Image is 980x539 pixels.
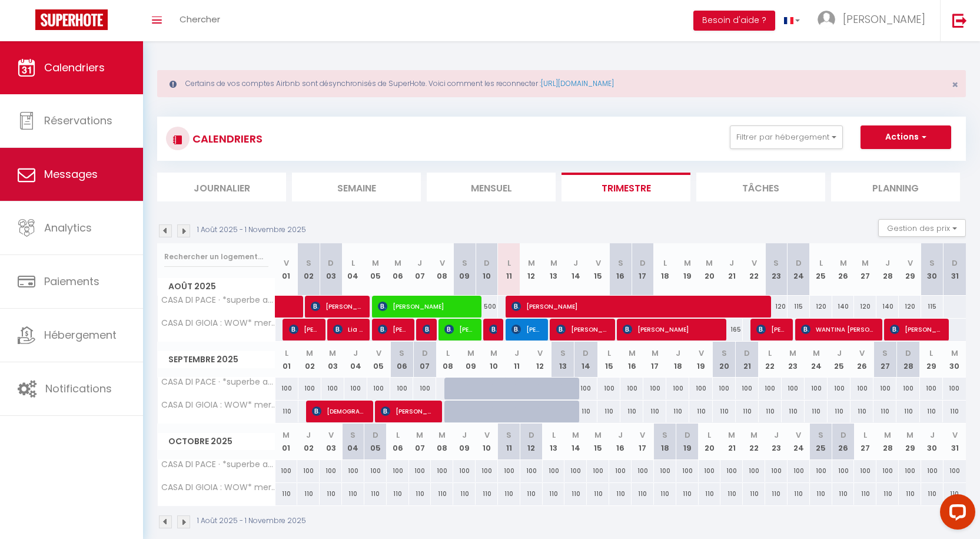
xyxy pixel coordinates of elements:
button: Filtrer par hébergement [730,125,843,149]
abbr: V [376,348,381,359]
div: 100 [321,378,344,399]
th: 14 [564,243,587,296]
th: 01 [275,243,298,296]
abbr: J [573,257,578,269]
div: 110 [759,401,782,422]
li: Planning [831,173,960,201]
abbr: S [306,257,311,269]
div: 110 [689,401,712,422]
abbr: D [328,257,334,269]
div: 100 [297,460,320,482]
div: 100 [574,378,597,399]
th: 18 [654,424,676,459]
span: Août 2025 [158,278,275,295]
abbr: J [930,429,935,441]
th: 09 [453,424,476,459]
div: 100 [736,378,759,399]
th: 07 [409,243,431,296]
abbr: J [837,348,842,359]
abbr: D [841,429,846,441]
th: 12 [529,342,552,378]
th: 05 [364,243,387,296]
div: 100 [342,460,364,482]
abbr: M [706,257,713,269]
span: CASA DI GIOIA : WOW* mer/piscine/climat/parking [160,319,277,328]
abbr: M [840,257,847,269]
th: 26 [832,424,855,459]
th: 23 [765,424,788,459]
abbr: M [283,429,290,441]
th: 22 [743,424,765,459]
th: 18 [666,342,689,378]
div: 120 [810,296,832,318]
span: [PERSON_NAME] [843,12,925,27]
th: 21 [720,243,743,296]
abbr: V [537,348,543,359]
li: Tâches [696,173,825,201]
div: 110 [736,401,759,422]
abbr: J [729,257,734,269]
button: Close [952,80,958,90]
abbr: J [618,429,623,441]
th: 20 [699,243,721,296]
abbr: L [863,429,867,441]
span: Paiements [44,274,99,289]
div: 120 [765,296,788,318]
div: 110 [782,401,805,422]
div: 110 [828,401,851,422]
div: 100 [782,378,805,399]
th: 24 [788,243,810,296]
th: 23 [782,342,805,378]
li: Trimestre [562,173,690,201]
input: Rechercher un logement... [164,246,268,267]
div: Certains de vos comptes Airbnb sont désynchronisés de SuperHote. Voici comment les reconnecter : [157,70,966,97]
th: 15 [587,243,609,296]
th: 14 [564,424,587,459]
div: 100 [344,378,367,399]
img: ... [818,11,835,28]
th: 19 [689,342,712,378]
th: 15 [587,424,609,459]
abbr: S [882,348,888,359]
abbr: L [396,429,400,441]
th: 13 [543,243,565,296]
div: 100 [597,378,620,399]
span: Hébergement [44,328,117,342]
th: 04 [342,243,364,296]
span: [PERSON_NAME] [378,295,475,318]
abbr: M [789,348,796,359]
th: 29 [920,342,943,378]
th: 29 [899,243,921,296]
span: Calendriers [44,60,105,75]
th: 08 [436,342,459,378]
span: [PERSON_NAME]- [PERSON_NAME] [444,318,474,340]
abbr: V [859,348,865,359]
abbr: S [618,257,623,269]
th: 16 [609,424,632,459]
th: 22 [759,342,782,378]
a: [URL][DOMAIN_NAME] [541,78,614,88]
abbr: L [663,257,667,269]
th: 24 [788,424,810,459]
abbr: M [813,348,820,359]
div: 100 [943,378,966,399]
abbr: S [462,257,467,269]
th: 02 [297,424,320,459]
div: 100 [390,378,413,399]
th: 28 [896,342,919,378]
abbr: S [350,429,356,441]
th: 18 [654,243,676,296]
th: 05 [364,424,387,459]
th: 13 [552,342,574,378]
div: 100 [643,378,666,399]
abbr: D [952,257,958,269]
abbr: M [490,348,497,359]
abbr: S [399,348,404,359]
span: [PERSON_NAME] [623,318,720,340]
span: [PERSON_NAME] [511,318,542,340]
div: 110 [896,401,919,422]
th: 06 [387,243,409,296]
th: 31 [944,243,966,296]
th: 03 [320,424,342,459]
abbr: M [594,429,602,441]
